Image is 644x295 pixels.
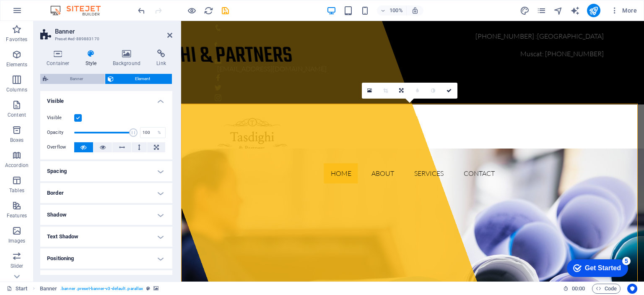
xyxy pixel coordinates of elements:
button: pages [537,5,547,16]
i: Publish [589,6,598,16]
button: save [220,5,230,16]
div: 5 [62,2,70,10]
a: Crop mode [378,83,394,99]
h4: Visible [40,91,172,106]
h4: Link [150,50,172,67]
label: Opacity [47,130,74,135]
p: Tables [9,187,24,194]
h6: Session time [563,284,585,294]
p: Images [8,238,26,244]
h4: Positioning [40,248,172,269]
button: Banner [40,74,105,84]
i: AI Writer [570,6,580,16]
a: Blur [410,83,426,99]
i: This element is a customizable preset [146,286,150,291]
button: design [520,5,530,16]
span: Element [116,74,170,84]
button: publish [587,4,600,17]
i: This element contains a background [153,286,158,291]
a: Greyscale [426,83,441,99]
h4: Background [106,50,151,67]
button: navigator [553,5,563,16]
span: . banner .preset-banner-v3-default .parallax [60,284,143,294]
i: On resize automatically adjust zoom level to fit chosen device. [411,7,419,14]
a: Click to cancel selection. Double-click to open Pages [7,284,28,294]
p: Elements [6,61,28,68]
img: Editor Logo [48,5,111,16]
a: Change orientation [394,83,410,99]
p: Columns [6,86,27,93]
nav: breadcrumb [40,284,159,294]
h3: Preset #ed-889883170 [55,35,156,43]
div: % [153,128,165,138]
i: Pages (Ctrl+Alt+S) [537,6,546,16]
span: 00 00 [572,284,585,294]
button: text_generator [570,5,580,16]
button: Click here to leave preview mode and continue editing [187,5,197,16]
a: Select files from the file manager, stock photos, or upload file(s) [362,83,378,99]
button: reload [203,5,213,16]
div: Get Started 5 items remaining, 0% complete [7,4,68,22]
h4: Border [40,183,172,203]
h4: Transform [40,270,172,290]
span: Code [596,284,617,294]
h6: 100% [390,5,403,16]
i: Save (Ctrl+S) [221,6,230,16]
a: Confirm ( Ctrl ⏎ ) [441,83,457,99]
div: Get Started [25,9,61,17]
h4: Spacing [40,161,172,181]
span: Click to select. Double-click to edit [40,284,57,294]
i: Reload page [204,6,213,16]
button: Element [105,74,172,84]
span: : [578,285,579,292]
label: Visible [47,113,74,123]
h4: Text Shadow [40,227,172,247]
p: Slider [10,263,23,269]
p: Boxes [10,137,24,144]
button: 100% [377,5,407,16]
i: Navigator [553,6,563,16]
span: More [610,6,637,15]
label: Overflow [47,142,74,152]
h4: Style [79,50,106,67]
i: Undo: Move elements (Ctrl+Z) [137,6,146,16]
h2: Banner [55,28,172,35]
button: undo [136,5,146,16]
span: Banner [51,74,102,84]
p: Content [8,112,26,118]
button: Usercentrics [627,284,637,294]
p: Favorites [6,36,27,43]
h4: Shadow [40,205,172,225]
button: More [607,4,640,17]
button: Code [592,284,621,294]
p: Accordion [5,162,29,169]
h4: Container [40,50,79,67]
p: Features [7,212,27,219]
